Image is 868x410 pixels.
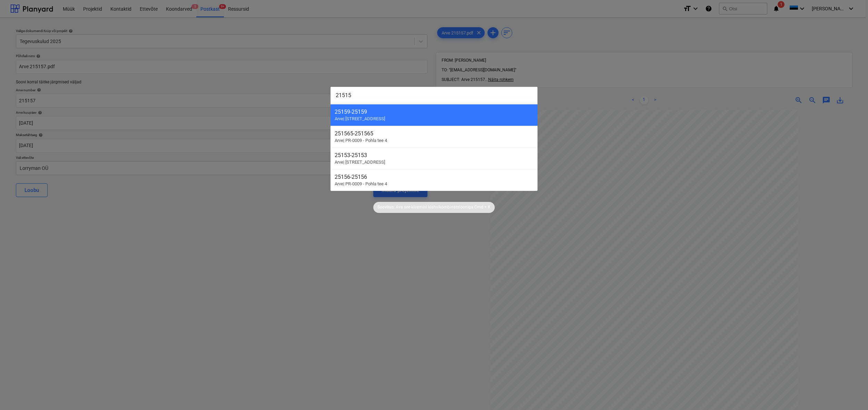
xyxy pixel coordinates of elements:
div: 25153 - 25153 [335,152,533,158]
span: Arve | PR-0009 - Pohla tee 4 [335,181,387,186]
div: 251565 - 251565 [335,130,533,137]
p: Soovitus: [377,204,395,210]
span: Arve | [STREET_ADDRESS] [335,160,385,165]
div: 25159-25159Arve| [STREET_ADDRESS] [331,104,537,126]
span: Arve | [STREET_ADDRESS] [335,116,385,121]
div: 25156 - 25156 [335,174,533,180]
p: Cmd + K [474,204,491,210]
p: Ava see kiiremini klahvikombinatsiooniga [396,204,473,210]
input: Otsi projekte, eelarveridu, lepinguid, akte, alltöövõtjaid... [331,87,537,104]
div: 25159 - 25159 [335,109,533,115]
span: Arve | PR-0009 - Pohla tee 4 [335,138,387,143]
div: 25153-25153Arve| [STREET_ADDRESS] [331,147,537,169]
div: 251565-251565Arve| PR-0009 - Pohla tee 4 [331,126,537,147]
div: Soovitus:Ava see kiiremini klahvikombinatsioonigaCmd + K [373,202,495,213]
div: 25156-25156Arve| PR-0009 - Pohla tee 4 [331,169,537,191]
